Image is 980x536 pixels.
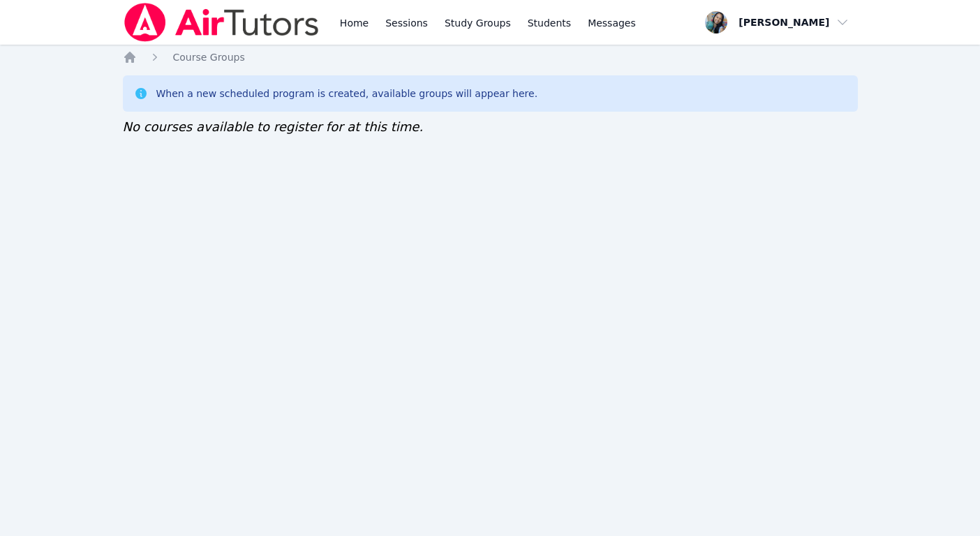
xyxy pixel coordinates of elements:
[588,16,636,30] span: Messages
[156,87,538,100] div: When a new scheduled program is created, available groups will appear here.
[123,50,858,64] nav: Breadcrumb
[123,3,320,42] img: Air Tutors
[173,52,245,63] span: Course Groups
[173,50,245,64] a: Course Groups
[123,119,424,134] span: No courses available to register for at this time.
